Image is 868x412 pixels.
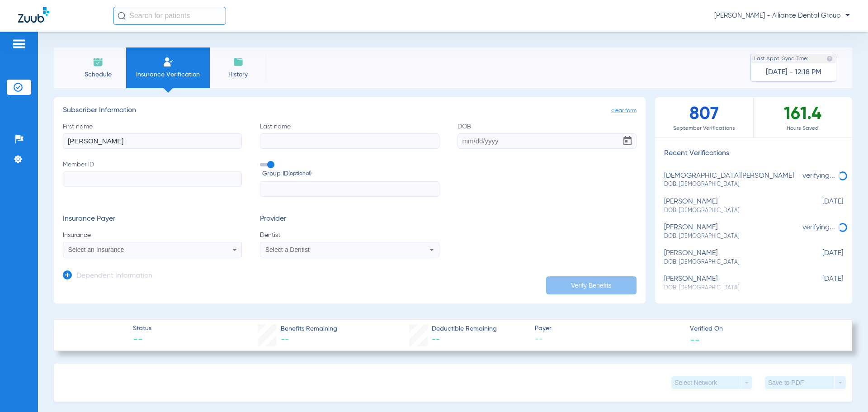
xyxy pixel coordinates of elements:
span: Verified On [690,324,837,334]
span: -- [281,336,289,344]
span: Insurance [63,231,242,240]
span: [DATE] [798,275,843,292]
button: Verify Benefits [546,276,637,294]
span: Insurance Verification [133,70,203,79]
h3: Provider [260,215,439,224]
img: History [233,57,244,67]
span: DOB: [DEMOGRAPHIC_DATA] [664,232,798,241]
div: 807 [655,97,754,137]
div: [PERSON_NAME] [664,198,798,214]
img: Search Icon [118,12,126,20]
span: Group ID [262,169,439,179]
label: Last name [260,122,439,149]
span: [DATE] - 12:18 PM [766,68,821,77]
h3: Recent Verifications [655,149,852,158]
span: clear form [611,106,637,115]
input: DOBOpen calendar [458,133,637,149]
label: Member ID [63,160,242,197]
span: Select a Dentist [265,246,310,253]
div: [PERSON_NAME] [664,275,798,292]
h3: Insurance Payer [63,215,242,224]
img: Manual Insurance Verification [163,57,174,67]
input: First name [63,133,242,149]
img: last sync help info [826,56,833,62]
div: [DEMOGRAPHIC_DATA][PERSON_NAME] [664,172,798,189]
img: Schedule [93,57,104,67]
span: -- [690,335,700,344]
span: Benefits Remaining [281,324,337,334]
label: DOB [458,122,637,149]
span: verifying... [802,172,835,180]
span: Status [133,324,151,333]
h3: Dependent Information [76,272,152,281]
span: History [217,70,259,79]
span: Deductible Remaining [432,324,497,334]
button: Open calendar [618,132,637,150]
span: Select an Insurance [68,246,124,253]
img: hamburger-icon [12,38,26,49]
span: DOB: [DEMOGRAPHIC_DATA] [664,258,798,266]
span: [DATE] [798,249,843,266]
input: Last name [260,133,439,149]
input: Member ID [63,171,242,187]
span: [DATE] [798,198,843,214]
span: Payer [535,324,682,333]
span: September Verifications [655,124,753,133]
div: [PERSON_NAME] [664,223,798,240]
span: -- [432,336,440,344]
span: verifying... [802,224,835,231]
span: DOB: [DEMOGRAPHIC_DATA] [664,207,798,215]
input: Search for patients [113,7,226,25]
span: Last Appt. Sync Time: [754,54,808,63]
img: Zuub Logo [18,7,49,23]
span: -- [535,334,682,345]
span: Schedule [76,70,119,79]
div: 161.4 [754,97,852,137]
div: [PERSON_NAME] [664,249,798,266]
span: [PERSON_NAME] - Alliance Dental Group [714,11,850,20]
span: Dentist [260,231,439,240]
label: First name [63,122,242,149]
small: (optional) [288,169,311,179]
span: DOB: [DEMOGRAPHIC_DATA] [664,180,798,189]
span: Hours Saved [754,124,852,133]
span: -- [133,334,151,346]
h3: Subscriber Information [63,106,637,115]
